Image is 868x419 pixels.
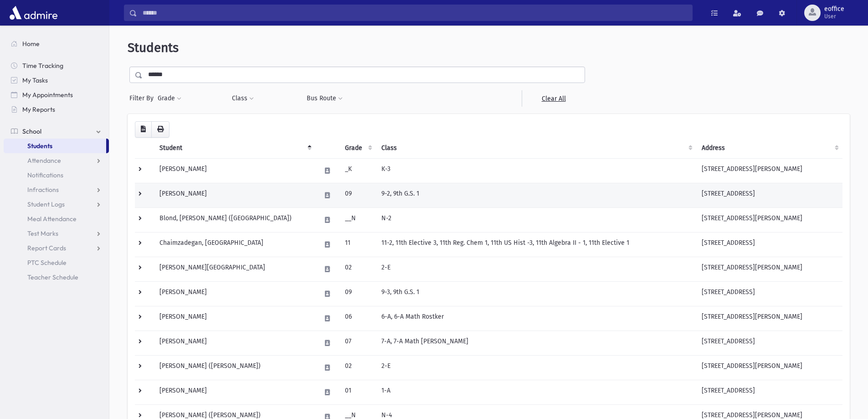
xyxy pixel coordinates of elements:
a: Clear All [522,90,585,107]
td: 2-E [376,257,696,281]
td: [STREET_ADDRESS][PERSON_NAME] [696,306,842,331]
td: 09 [339,281,376,306]
a: Teacher Schedule [4,270,109,285]
img: AdmirePro [7,4,60,22]
span: Report Cards [27,244,66,252]
td: [STREET_ADDRESS][PERSON_NAME] [696,207,842,232]
span: My Reports [22,105,55,114]
span: Attendance [27,156,61,165]
td: 7-A, 7-A Math [PERSON_NAME] [376,331,696,355]
th: Class: activate to sort column ascending [376,138,696,159]
td: _K [339,158,376,183]
td: 09 [339,183,376,207]
a: Test Marks [4,226,109,241]
button: Print [151,121,169,138]
a: My Tasks [4,73,109,88]
td: 02 [339,355,376,380]
td: [STREET_ADDRESS] [696,281,842,306]
td: [STREET_ADDRESS] [696,183,842,207]
td: [STREET_ADDRESS][PERSON_NAME] [696,158,842,183]
a: My Appointments [4,88,109,102]
span: User [824,13,844,20]
span: My Tasks [22,76,48,84]
a: School [4,124,109,139]
td: [PERSON_NAME] [154,331,315,355]
a: My Reports [4,102,109,117]
th: Address: activate to sort column ascending [696,138,842,159]
span: Infractions [27,186,59,194]
td: [PERSON_NAME] [154,158,315,183]
a: Student Logs [4,197,109,212]
td: Blond, [PERSON_NAME] ([GEOGRAPHIC_DATA]) [154,207,315,232]
td: [PERSON_NAME] [154,281,315,306]
td: [STREET_ADDRESS] [696,232,842,257]
button: CSV [135,121,152,138]
a: Report Cards [4,241,109,255]
td: 07 [339,331,376,355]
td: [PERSON_NAME][GEOGRAPHIC_DATA] [154,257,315,281]
span: School [22,127,41,135]
span: My Appointments [22,91,73,99]
td: 11 [339,232,376,257]
td: 6-A, 6-A Math Rostker [376,306,696,331]
span: Meal Attendance [27,215,77,223]
a: PTC Schedule [4,255,109,270]
td: 11-2, 11th Elective 3, 11th Reg. Chem 1, 11th US Hist -3, 11th Algebra II - 1, 11th Elective 1 [376,232,696,257]
td: [STREET_ADDRESS][PERSON_NAME] [696,355,842,380]
a: Attendance [4,153,109,168]
td: 02 [339,257,376,281]
td: [PERSON_NAME] ([PERSON_NAME]) [154,355,315,380]
button: Grade [157,90,182,107]
th: Student: activate to sort column descending [154,138,315,159]
a: Home [4,36,109,51]
span: Students [27,142,52,150]
button: Class [231,90,254,107]
td: 9-2, 9th G.S. 1 [376,183,696,207]
a: Meal Attendance [4,212,109,226]
td: [STREET_ADDRESS] [696,331,842,355]
span: Time Tracking [22,62,63,70]
span: Notifications [27,171,63,179]
th: Grade: activate to sort column ascending [339,138,376,159]
span: Home [22,40,40,48]
td: [STREET_ADDRESS][PERSON_NAME] [696,257,842,281]
a: Infractions [4,182,109,197]
td: Chaimzadegan, [GEOGRAPHIC_DATA] [154,232,315,257]
a: Notifications [4,168,109,182]
td: [PERSON_NAME] [154,380,315,404]
span: eoffice [824,5,844,13]
td: 9-3, 9th G.S. 1 [376,281,696,306]
td: 06 [339,306,376,331]
td: K-3 [376,158,696,183]
td: __N [339,207,376,232]
span: Student Logs [27,200,65,208]
td: [PERSON_NAME] [154,306,315,331]
td: [STREET_ADDRESS] [696,380,842,404]
button: Bus Route [306,90,343,107]
a: Time Tracking [4,58,109,73]
span: Teacher Schedule [27,273,78,281]
td: N-2 [376,207,696,232]
td: 2-E [376,355,696,380]
span: Students [128,40,179,55]
td: 1-A [376,380,696,404]
span: PTC Schedule [27,259,67,267]
span: Test Marks [27,229,58,238]
td: [PERSON_NAME] [154,183,315,207]
a: Students [4,139,106,153]
input: Search [137,5,692,21]
span: Filter By [129,93,157,103]
td: 01 [339,380,376,404]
